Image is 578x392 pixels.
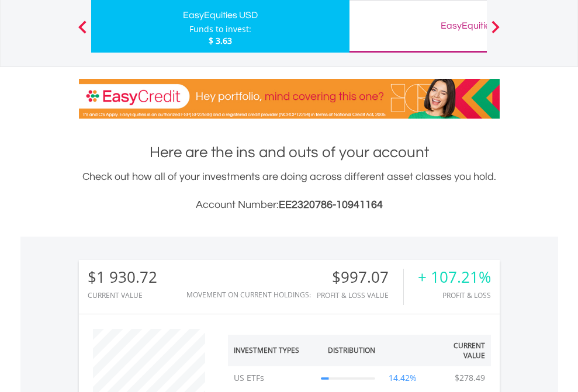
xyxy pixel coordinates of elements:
[228,335,316,366] th: Investment Types
[79,79,500,119] img: EasyCredit Promotion Banner
[79,142,500,163] h1: Here are the ins and outs of your account
[189,23,251,35] div: Funds to invest:
[186,291,311,299] div: Movement on Current Holdings:
[381,366,425,390] td: 14.42%
[418,292,491,299] div: Profit & Loss
[88,292,157,299] div: CURRENT VALUE
[228,366,316,390] td: US ETFs
[317,292,403,299] div: Profit & Loss Value
[79,169,500,213] div: Check out how all of your investments are doing across different asset classes you hold.
[79,197,500,213] h3: Account Number:
[425,335,491,366] th: Current Value
[88,269,157,286] div: $1 930.72
[328,345,375,355] div: Distribution
[449,366,491,390] td: $278.49
[71,26,94,38] button: Previous
[484,26,507,38] button: Next
[279,199,383,210] span: EE2320786-10941164
[418,269,491,286] div: + 107.21%
[317,269,403,286] div: $997.07
[209,35,232,46] span: $ 3.63
[98,7,342,23] div: EasyEquities USD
